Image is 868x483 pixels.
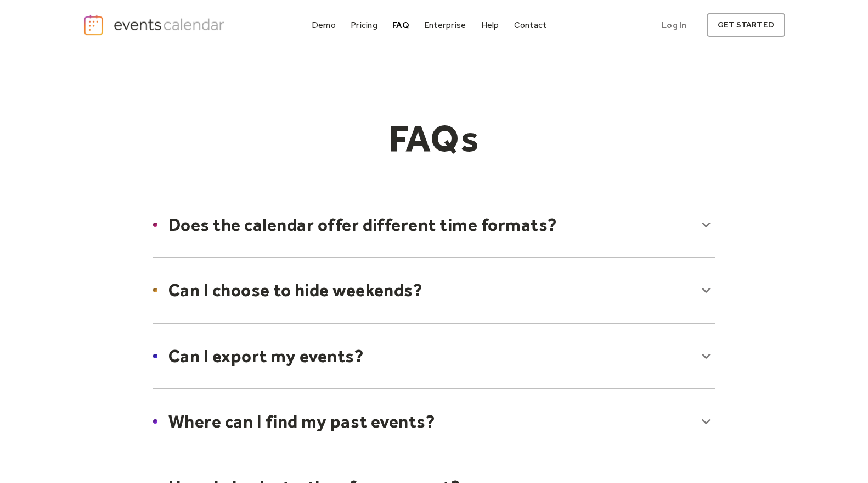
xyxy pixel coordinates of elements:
a: Pricing [346,18,382,32]
div: FAQ [392,22,409,28]
a: FAQ [388,18,414,32]
a: Contact [510,18,551,32]
a: get started [707,13,785,37]
div: Demo [312,22,336,28]
a: Enterprise [420,18,470,32]
a: Help [477,18,504,32]
a: home [83,14,228,36]
h1: FAQs [223,116,645,161]
div: Enterprise [424,22,466,28]
div: Pricing [351,22,377,28]
a: Demo [307,18,340,32]
div: Contact [514,22,547,28]
div: Help [481,22,499,28]
a: Log In [651,13,697,37]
